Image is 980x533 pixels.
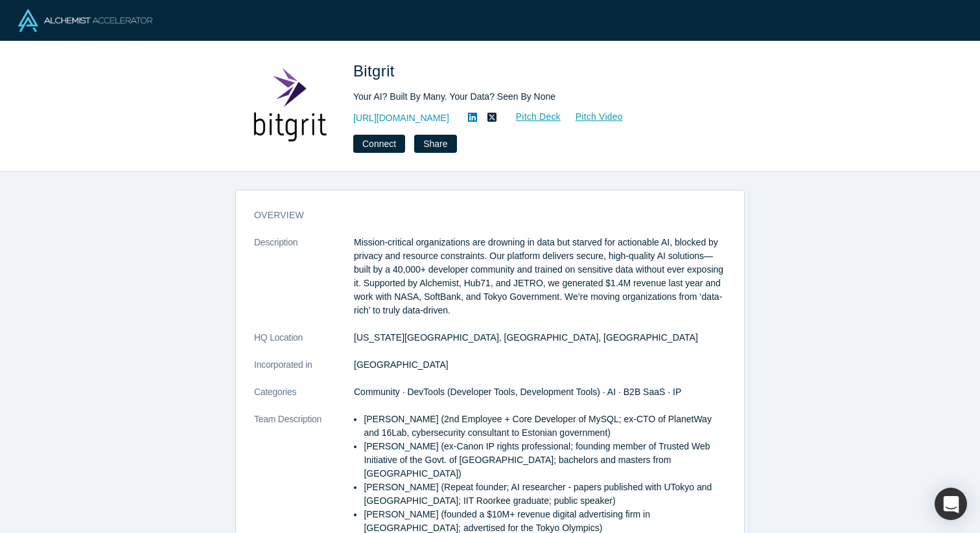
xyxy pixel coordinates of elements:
p: Mission-critical organizations are drowning in data but starved for actionable AI, blocked by pri... [354,236,726,317]
dt: Incorporated in [254,358,354,385]
dt: HQ Location [254,331,354,358]
p: [PERSON_NAME] (2nd Employee + Core Developer of MySQL; ex-CTO of PlanetWay and 16Lab, cybersecuri... [364,413,726,440]
div: Your AI? Built By Many. Your Data? Seen By None [353,90,716,104]
dd: [GEOGRAPHIC_DATA] [354,358,726,372]
button: Connect [353,135,405,153]
dt: Description [254,236,354,331]
a: [URL][DOMAIN_NAME] [353,111,449,125]
h3: overview [254,209,708,222]
a: Pitch Deck [502,109,561,124]
span: Community · DevTools (Developer Tools, Development Tools) · AI · B2B SaaS · IP [354,387,681,397]
img: Bitgrit's Logo [244,60,335,150]
dd: [US_STATE][GEOGRAPHIC_DATA], [GEOGRAPHIC_DATA], [GEOGRAPHIC_DATA] [354,331,726,345]
dt: Categories [254,385,354,413]
span: Bitgrit [353,62,399,80]
button: Share [414,135,456,153]
a: Pitch Video [561,109,624,124]
p: [PERSON_NAME] (Repeat founder; AI researcher - papers published with UTokyo and [GEOGRAPHIC_DATA]... [364,481,726,508]
p: [PERSON_NAME] (ex-Canon IP rights professional; founding member of Trusted Web Initiative of the ... [364,440,726,481]
img: Alchemist Logo [18,9,152,32]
